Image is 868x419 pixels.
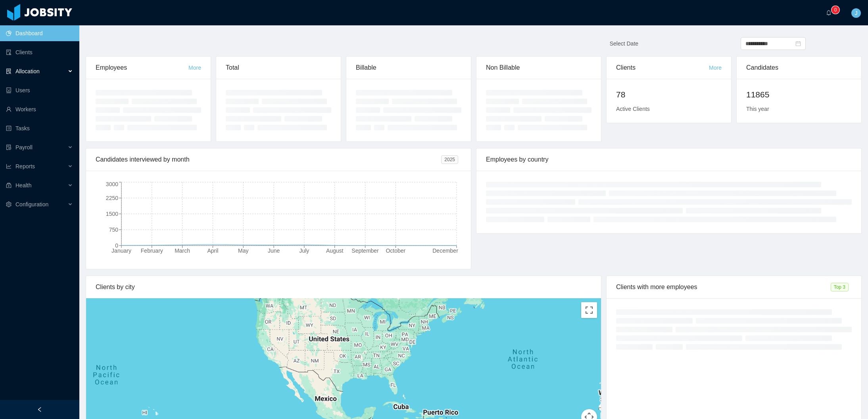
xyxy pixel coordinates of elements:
[610,40,638,47] span: Select Date
[299,248,309,254] tspan: July
[6,120,73,136] a: icon: profileTasks
[795,41,801,46] i: icon: calendar
[581,302,597,318] button: Toggle fullscreen view
[188,65,201,71] a: More
[441,155,458,164] span: 2025
[356,57,461,79] div: Billable
[351,248,379,254] tspan: September
[616,88,722,101] h2: 78
[106,211,118,217] tspan: 1500
[6,202,12,207] i: icon: setting
[141,248,163,254] tspan: February
[15,144,33,150] span: Payroll
[15,182,31,189] span: Health
[96,149,441,171] div: Candidates interviewed by month
[268,248,280,254] tspan: June
[6,25,73,41] a: icon: pie-chartDashboard
[326,248,344,254] tspan: August
[238,248,248,254] tspan: May
[106,195,118,201] tspan: 2250
[6,44,73,60] a: icon: auditClients
[96,276,591,298] div: Clients by city
[855,8,858,18] span: J
[226,57,331,79] div: Total
[6,101,73,117] a: icon: userWorkers
[6,145,12,150] i: icon: file-protect
[96,57,188,79] div: Employees
[486,149,852,171] div: Employees by country
[6,82,73,98] a: icon: robotUsers
[175,248,190,254] tspan: March
[746,88,852,101] h2: 11865
[111,248,131,254] tspan: January
[616,57,709,79] div: Clients
[831,283,849,291] span: Top 3
[832,6,839,14] sup: 0
[6,164,12,169] i: icon: line-chart
[15,163,35,170] span: Reports
[432,248,458,254] tspan: December
[6,69,12,74] i: icon: solution
[746,57,852,79] div: Candidates
[709,65,722,71] a: More
[109,227,119,233] tspan: 750
[486,57,591,79] div: Non Billable
[15,201,48,208] span: Configuration
[616,276,831,298] div: Clients with more employees
[386,248,405,254] tspan: October
[15,68,40,74] span: Allocation
[106,181,118,187] tspan: 3000
[115,242,118,249] tspan: 0
[746,106,769,112] span: This year
[826,10,832,15] i: icon: bell
[207,248,218,254] tspan: April
[6,183,12,188] i: icon: medicine-box
[616,106,650,112] span: Active Clients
